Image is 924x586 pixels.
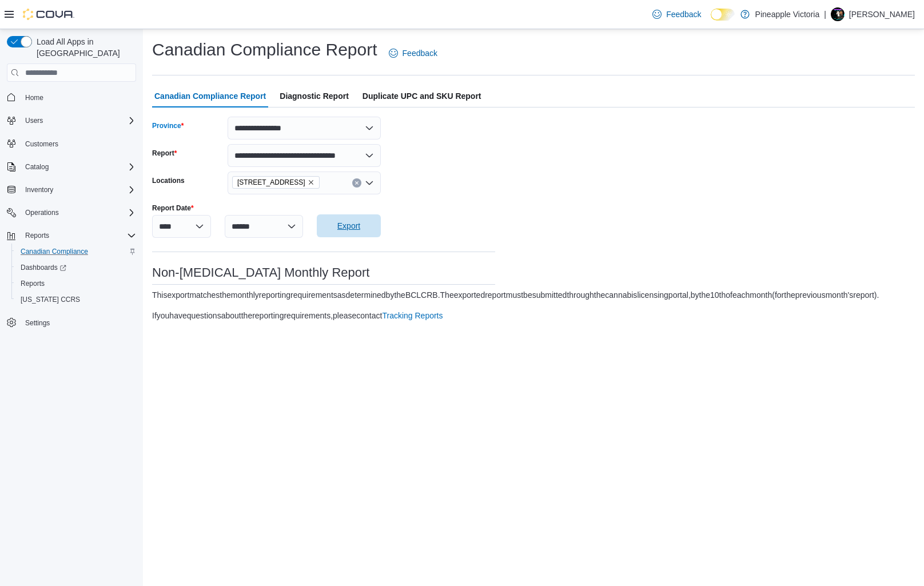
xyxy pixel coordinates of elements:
[363,85,481,107] span: Duplicate UPC and SKU Report
[16,277,49,290] a: Reports
[2,159,141,175] button: Catalog
[849,7,915,21] p: [PERSON_NAME]
[25,231,49,240] span: Reports
[280,85,349,107] span: Diagnostic Report
[21,316,136,330] span: Settings
[23,9,74,20] img: Cova
[21,183,136,197] span: Inventory
[25,185,53,194] span: Inventory
[25,93,43,102] span: Home
[21,279,45,288] span: Reports
[16,293,85,306] a: [US_STATE] CCRS
[152,149,177,158] label: Report
[2,228,141,244] button: Reports
[2,314,141,331] button: Settings
[16,245,136,258] span: Canadian Compliance
[21,229,54,242] button: Reports
[21,114,136,127] span: Users
[25,162,49,172] span: Catalog
[365,178,374,188] button: Open list of options
[25,139,58,149] span: Customers
[711,21,711,21] span: Dark Mode
[21,183,58,197] button: Inventory
[824,7,826,21] p: |
[21,206,136,220] span: Operations
[32,36,136,59] span: Load All Apps in [GEOGRAPHIC_DATA]
[11,244,141,260] button: Canadian Compliance
[21,137,136,151] span: Customers
[21,160,53,174] button: Catalog
[2,205,141,221] button: Operations
[152,204,194,213] label: Report Date
[2,135,141,152] button: Customers
[2,89,141,105] button: Home
[7,84,136,361] nav: Complex example
[21,206,63,220] button: Operations
[16,261,71,274] a: Dashboards
[16,245,93,258] a: Canadian Compliance
[666,9,701,20] span: Feedback
[21,295,80,304] span: [US_STATE] CCRS
[152,310,443,321] div: If you have questions about the reporting requirements, please contact
[755,7,820,21] p: Pineapple Victoria
[403,47,437,59] span: Feedback
[21,316,54,330] a: Settings
[21,91,48,105] a: Home
[21,90,136,104] span: Home
[25,318,50,328] span: Settings
[21,160,136,174] span: Catalog
[152,289,879,301] div: This export matches the monthly reporting requirements as determined by the BC LCRB. The exported...
[16,293,136,306] span: Washington CCRS
[337,220,360,232] span: Export
[352,178,361,188] button: Clear input
[21,229,136,242] span: Reports
[16,277,136,290] span: Reports
[154,85,266,107] span: Canadian Compliance Report
[11,292,141,308] button: [US_STATE] CCRS
[21,114,47,127] button: Users
[2,113,141,129] button: Users
[831,7,845,21] div: Aaron Gray
[21,263,66,272] span: Dashboards
[16,261,136,274] span: Dashboards
[2,182,141,198] button: Inventory
[382,311,443,320] a: Tracking Reports
[232,176,320,189] span: 608B Esquimalt Rd
[711,9,735,21] input: Dark Mode
[317,214,381,237] button: Export
[308,179,314,186] button: Remove 608B Esquimalt Rd from selection in this group
[11,276,141,292] button: Reports
[25,116,43,125] span: Users
[21,247,88,256] span: Canadian Compliance
[25,208,59,217] span: Operations
[152,121,184,130] label: Province
[648,3,706,26] a: Feedback
[152,38,377,61] h1: Canadian Compliance Report
[21,137,63,151] a: Customers
[152,176,185,185] label: Locations
[384,42,442,65] a: Feedback
[237,177,305,188] span: [STREET_ADDRESS]
[152,266,495,280] h3: Non-[MEDICAL_DATA] Monthly Report
[11,260,141,276] a: Dashboards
